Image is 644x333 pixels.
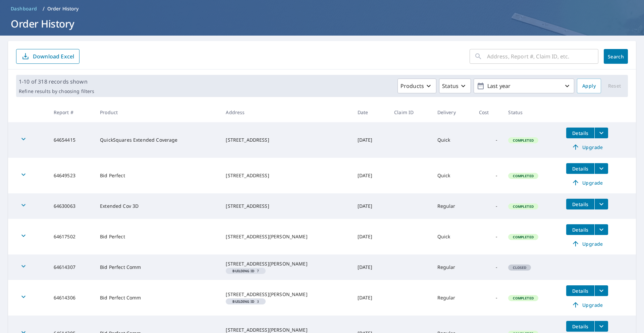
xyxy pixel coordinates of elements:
[570,201,590,207] span: Details
[570,130,590,136] span: Details
[432,219,474,254] td: Quick
[509,138,537,143] span: Completed
[352,280,389,316] td: [DATE]
[566,199,594,209] button: detailsBtn-64630063
[474,102,503,122] th: Cost
[594,285,608,296] button: filesDropdownBtn-64614306
[43,5,45,13] li: /
[95,193,220,219] td: Extended Cov 3D
[594,128,608,138] button: filesDropdownBtn-64654415
[570,179,604,187] span: Upgrade
[509,265,530,270] span: Closed
[226,291,346,298] div: [STREET_ADDRESS][PERSON_NAME]
[432,122,474,158] td: Quick
[474,193,503,219] td: -
[352,158,389,193] td: [DATE]
[582,82,596,90] span: Apply
[47,5,79,12] p: Order History
[400,82,424,90] p: Products
[570,288,590,294] span: Details
[509,174,537,178] span: Completed
[48,102,95,122] th: Report #
[397,79,436,93] button: Products
[432,102,474,122] th: Delivery
[95,102,220,122] th: Product
[474,254,503,280] td: -
[8,3,636,14] nav: breadcrumb
[594,163,608,174] button: filesDropdownBtn-64649523
[95,219,220,254] td: Bid Perfect
[389,102,432,122] th: Claim ID
[566,224,594,235] button: detailsBtn-64617502
[432,158,474,193] td: Quick
[566,321,594,332] button: detailsBtn-64614305
[566,285,594,296] button: detailsBtn-64614306
[220,102,352,122] th: Address
[609,53,623,60] span: Search
[226,260,346,267] div: [STREET_ADDRESS][PERSON_NAME]
[503,102,561,122] th: Status
[570,143,604,151] span: Upgrade
[485,80,563,92] p: Last year
[570,301,604,309] span: Upgrade
[570,227,590,233] span: Details
[33,53,74,60] p: Download Excel
[226,203,346,209] div: [STREET_ADDRESS]
[474,280,503,316] td: -
[48,280,95,316] td: 64614306
[566,177,608,188] a: Upgrade
[432,280,474,316] td: Regular
[566,142,608,152] a: Upgrade
[19,88,94,94] p: Refine results by choosing filters
[352,102,389,122] th: Date
[474,79,574,93] button: Last year
[48,219,95,254] td: 64617502
[432,254,474,280] td: Regular
[509,296,537,300] span: Completed
[228,269,263,273] span: 7
[48,254,95,280] td: 64614307
[19,78,94,86] p: 1-10 of 318 records shown
[487,47,598,66] input: Address, Report #, Claim ID, etc.
[594,321,608,332] button: filesDropdownBtn-64614305
[352,193,389,219] td: [DATE]
[95,122,220,158] td: QuickSquares Extended Coverage
[509,204,537,209] span: Completed
[442,82,459,90] p: Status
[594,199,608,209] button: filesDropdownBtn-64630063
[226,172,346,179] div: [STREET_ADDRESS]
[432,193,474,219] td: Regular
[228,300,263,303] span: 3
[566,163,594,174] button: detailsBtn-64649523
[570,240,604,248] span: Upgrade
[95,280,220,316] td: Bid Perfect Comm
[570,323,590,330] span: Details
[48,122,95,158] td: 64654415
[8,17,636,31] h1: Order History
[566,238,608,249] a: Upgrade
[232,269,254,273] em: Building ID
[48,193,95,219] td: 64630063
[604,49,628,64] button: Search
[226,137,346,143] div: [STREET_ADDRESS]
[226,233,346,240] div: [STREET_ADDRESS][PERSON_NAME]
[570,165,590,172] span: Details
[439,79,471,93] button: Status
[474,219,503,254] td: -
[95,158,220,193] td: Bid Perfect
[577,79,601,93] button: Apply
[16,49,79,64] button: Download Excel
[594,224,608,235] button: filesDropdownBtn-64617502
[232,300,254,303] em: Building ID
[474,158,503,193] td: -
[8,3,40,14] a: Dashboard
[352,254,389,280] td: [DATE]
[352,122,389,158] td: [DATE]
[566,128,594,138] button: detailsBtn-64654415
[509,235,537,239] span: Completed
[474,122,503,158] td: -
[95,254,220,280] td: Bid Perfect Comm
[11,5,37,12] span: Dashboard
[566,299,608,310] a: Upgrade
[48,158,95,193] td: 64649523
